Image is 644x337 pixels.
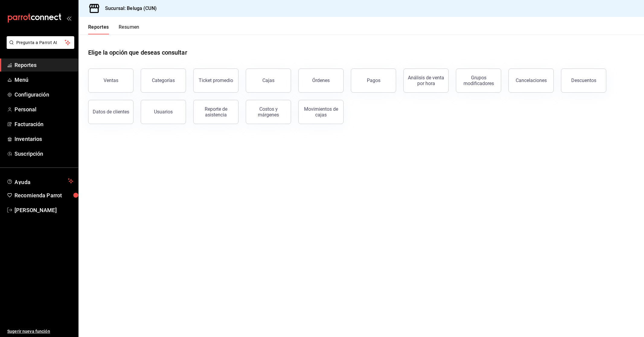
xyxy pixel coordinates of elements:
[571,78,596,83] div: Descuentos
[119,24,139,34] button: Resumen
[14,105,73,113] span: Personal
[88,48,187,57] h1: Elige la opción que deseas consultar
[197,106,235,118] div: Reporte de asistencia
[407,75,445,86] div: Análisis de venta por hora
[104,78,118,83] div: Ventas
[508,68,554,93] button: Cancelaciones
[246,68,291,93] a: Cajas
[14,61,73,69] span: Reportes
[199,78,233,83] div: Ticket promedio
[561,68,606,93] button: Descuentos
[193,68,239,93] button: Ticket promedio
[154,109,173,115] div: Usuarios
[14,76,73,84] span: Menú
[141,68,186,93] button: Categorías
[100,5,157,12] h3: Sucursal: Beluga (CUN)
[298,68,344,93] button: Órdenes
[152,78,175,83] div: Categorías
[14,91,73,99] span: Configuración
[141,100,186,124] button: Usuarios
[16,40,65,46] span: Pregunta a Parrot AI
[93,109,129,115] div: Datos de clientes
[88,24,109,34] button: Reportes
[298,100,344,124] button: Movimientos de cajas
[403,68,449,93] button: Análisis de venta por hora
[7,328,73,335] span: Sugerir nueva función
[14,177,66,185] span: Ayuda
[7,36,74,49] button: Pregunta a Parrot AI
[14,191,73,199] span: Recomienda Parrot
[456,68,501,93] button: Grupos modificadores
[250,106,287,118] div: Costos y márgenes
[66,16,71,21] button: open_drawer_menu
[4,44,74,50] a: Pregunta a Parrot AI
[88,24,139,34] div: navigation tabs
[14,150,73,158] span: Suscripción
[193,100,239,124] button: Reporte de asistencia
[88,100,133,124] button: Datos de clientes
[14,135,73,143] span: Inventarios
[246,100,291,124] button: Costos y márgenes
[516,78,547,83] div: Cancelaciones
[460,75,497,86] div: Grupos modificadores
[367,78,380,83] div: Pagos
[88,68,133,93] button: Ventas
[14,206,73,214] span: [PERSON_NAME]
[14,120,73,128] span: Facturación
[312,78,330,83] div: Órdenes
[262,77,275,84] div: Cajas
[302,106,340,118] div: Movimientos de cajas
[351,68,396,93] button: Pagos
